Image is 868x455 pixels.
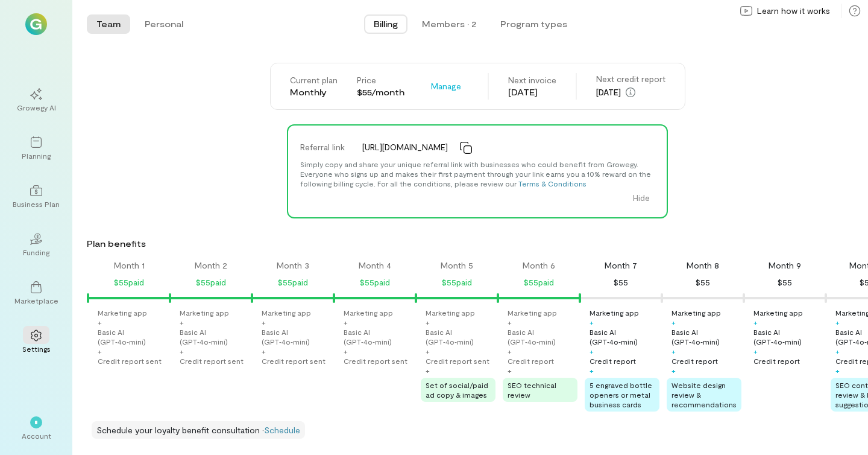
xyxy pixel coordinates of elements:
[605,259,637,272] div: Month 7
[98,317,102,327] div: +
[14,223,58,267] a: Funding
[769,259,801,272] div: Month 9
[524,275,554,290] div: $55 paid
[278,275,308,290] div: $55 paid
[262,308,311,317] div: Marketing app
[344,327,414,346] div: Basic AI (GPT‑4o‑mini)
[508,346,512,356] div: +
[671,327,741,346] div: Basic AI (GPT‑4o‑mini)
[687,259,719,272] div: Month 8
[264,425,300,435] a: Schedule
[344,356,407,366] div: Credit report sent
[835,346,840,356] div: +
[14,320,58,363] a: Settings
[96,425,264,435] span: Schedule your loyalty benefit consultation ·
[508,381,556,399] span: SEO technical review
[426,308,475,317] div: Marketing app
[13,199,60,209] div: Business Plan
[590,346,594,356] div: +
[300,160,651,188] span: Simply copy and share your unique referral link with businesses who could benefit from Growegy. E...
[590,317,594,327] div: +
[508,366,512,375] div: +
[422,18,476,30] div: Members · 2
[293,135,355,159] div: Referral link
[671,346,676,356] div: +
[426,381,488,399] span: Set of social/paid ad copy & images
[17,103,56,112] div: Growegy AI
[262,317,266,327] div: +
[22,151,51,161] div: Planning
[626,188,657,208] button: Hide
[590,308,639,317] div: Marketing app
[508,317,512,327] div: +
[180,346,184,356] div: +
[98,327,168,346] div: Basic AI (GPT‑4o‑mini)
[590,356,636,366] div: Credit report
[196,275,226,290] div: $55 paid
[114,275,144,290] div: $55 paid
[23,247,49,257] div: Funding
[590,366,594,375] div: +
[195,259,227,272] div: Month 2
[277,259,309,272] div: Month 3
[696,275,710,290] div: $55
[426,356,489,366] div: Credit report sent
[180,317,184,327] div: +
[508,86,556,98] div: [DATE]
[426,366,430,375] div: +
[14,127,58,170] a: Planning
[426,346,430,356] div: +
[290,86,338,98] div: Monthly
[424,77,468,96] button: Manage
[180,308,229,317] div: Marketing app
[360,275,390,290] div: $55 paid
[753,356,800,366] div: Credit report
[753,308,803,317] div: Marketing app
[98,356,162,366] div: Credit report sent
[590,327,659,346] div: Basic AI (GPT‑4o‑mini)
[262,346,266,356] div: +
[14,407,58,450] div: *Account
[508,356,554,366] div: Credit report
[344,346,348,356] div: +
[114,259,145,272] div: Month 1
[614,275,628,290] div: $55
[753,346,758,356] div: +
[364,14,407,34] button: Billing
[87,238,863,250] div: Plan benefits
[135,14,193,34] button: Personal
[426,317,430,327] div: +
[357,74,404,86] div: Price
[753,317,758,327] div: +
[431,80,461,92] span: Manage
[98,308,147,317] div: Marketing app
[596,85,665,100] div: [DATE]
[671,317,676,327] div: +
[671,356,718,366] div: Credit report
[508,308,557,317] div: Marketing app
[14,78,58,122] a: Growegy AI
[508,327,577,346] div: Basic AI (GPT‑4o‑mini)
[757,5,830,17] span: Learn how it works
[290,74,338,86] div: Current plan
[671,308,721,317] div: Marketing app
[344,308,393,317] div: Marketing app
[590,381,652,409] span: 5 engraved bottle openers or metal business cards
[508,74,556,86] div: Next invoice
[412,14,486,34] button: Members · 2
[359,259,391,272] div: Month 4
[596,73,665,85] div: Next credit report
[180,327,250,346] div: Basic AI (GPT‑4o‑mini)
[262,356,325,366] div: Credit report sent
[357,86,404,98] div: $55/month
[441,259,473,272] div: Month 5
[22,431,51,441] div: Account
[14,296,58,305] div: Marketplace
[753,327,823,346] div: Basic AI (GPT‑4o‑mini)
[671,366,676,375] div: +
[835,317,840,327] div: +
[778,275,792,290] div: $55
[518,179,587,188] a: Terms & Conditions
[22,344,51,354] div: Settings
